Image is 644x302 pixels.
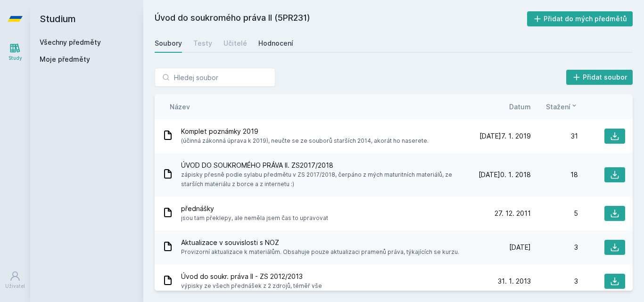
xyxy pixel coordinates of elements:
[566,70,633,85] button: Přidat soubor
[181,238,459,247] span: Aktualizace v souvislosti s NOZ
[5,283,25,290] div: Uživatel
[531,209,578,218] div: 5
[479,131,531,141] span: [DATE]7. 1. 2019
[193,39,212,48] div: Testy
[531,277,578,286] div: 3
[181,272,322,281] span: Úvod do soukr. práva II - ZS 2012/2013
[498,277,531,286] span: 31. 1. 2013
[531,170,578,180] div: 18
[2,266,28,294] a: Uživatel
[531,243,578,252] div: 3
[258,39,293,48] div: Hodnocení
[181,127,429,136] span: Komplet poznámky 2019
[155,68,275,87] input: Hledej soubor
[495,209,531,218] span: 27. 12. 2011
[181,247,459,257] span: Provizorní aktualizace k materiálům. Obsahuje pouze aktualizaci pramenů práva, týkajících se kurzu.
[527,11,633,26] button: Přidat do mých předmětů
[181,170,475,189] span: zápisky přesně podle sylabu předmětu v ZS 2017/2018, čerpáno z mých maturitních materiálů, ze sta...
[546,102,570,112] span: Stažení
[181,281,322,291] span: výpisky ze všech přednášek z 2 zdrojů, téměř vše
[155,34,182,53] a: Soubory
[181,136,429,146] span: (účinná zákonná úprava k 2019), neučte se ze souborů starších 2014, akorát ho naserete.
[181,161,475,170] span: ÚVOD DO SOUKROMÉHO PRÁVA II. ZS2017/2018
[181,204,328,213] span: přednášky
[479,170,531,180] span: [DATE]0. 1. 2018
[181,213,328,223] span: jsou tam překlepy, ale neměla jsem čas to upravovat
[258,34,293,53] a: Hodnocení
[40,38,101,46] a: Všechny předměty
[531,131,578,141] div: 31
[2,38,28,66] a: Study
[155,39,182,48] div: Soubory
[40,55,90,64] span: Moje předměty
[223,39,247,48] div: Učitelé
[509,243,531,252] span: [DATE]
[223,34,247,53] a: Učitelé
[170,102,190,112] button: Název
[193,34,212,53] a: Testy
[509,102,531,112] button: Datum
[155,11,527,26] h2: Úvod do soukromého práva II (5PR231)
[8,55,22,62] div: Study
[546,102,578,112] button: Stažení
